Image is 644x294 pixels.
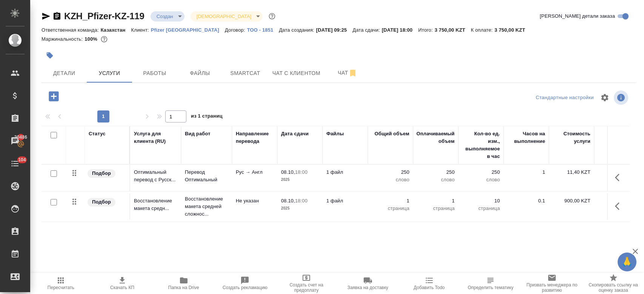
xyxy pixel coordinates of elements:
p: 100% [85,36,99,42]
button: Доп статусы указывают на важность/срочность заказа [267,11,277,21]
p: 0 % [598,168,636,176]
p: 1 [417,197,455,205]
span: Чат [329,68,366,78]
p: Подбор [92,198,111,206]
span: Настроить таблицу [596,89,614,107]
span: Smartcat [227,69,263,78]
p: Казахстан [101,27,131,33]
div: Вид работ [185,130,211,138]
p: 18:00 [295,169,307,175]
p: 1 файл [326,168,364,176]
span: Создать рекламацию [223,285,267,290]
div: split button [534,92,596,104]
svg: Отписаться [348,69,357,78]
span: 20486 [10,133,32,141]
p: 11,40 KZT [553,168,590,176]
p: Не указан [236,197,274,205]
button: Создать рекламацию [214,273,276,294]
button: Скопировать ссылку на оценку заказа [583,273,644,294]
p: Перевод Оптимальный [185,168,228,184]
div: Дата сдачи [281,130,309,138]
div: Общий объем [375,130,409,138]
span: Скачать КП [110,285,134,290]
p: 18:00 [295,198,307,204]
span: Добавить Todo [413,285,444,290]
button: Добавить услугу [43,89,64,104]
p: Рус → Англ [236,168,274,176]
button: Пересчитать [30,273,92,294]
span: Призвать менеджера по развитию [526,282,578,293]
span: Услуги [91,69,128,78]
p: Ответственная команда: [41,27,101,33]
p: слово [372,176,409,184]
span: [PERSON_NAME] детали заказа [540,12,615,20]
p: страница [462,205,500,212]
button: Определить тематику [460,273,521,294]
p: страница [417,205,455,212]
p: Дата создания: [279,27,316,33]
p: 2025 [281,205,319,212]
span: Заявка на доставку [347,285,388,290]
button: 0.00 KZT; [99,34,109,44]
button: Скопировать ссылку для ЯМессенджера [41,12,51,21]
div: Кол-во ед. изм., выполняемое в час [462,130,500,160]
p: Маржинальность: [41,36,85,42]
p: 1 файл [326,197,364,205]
div: Направление перевода [236,130,274,145]
button: Призвать менеджера по развитию [521,273,583,294]
p: К оплате: [471,27,495,33]
button: [DEMOGRAPHIC_DATA] [194,13,254,20]
p: 250 [372,168,409,176]
button: Создан [154,13,175,20]
button: Скопировать ссылку [52,12,61,21]
p: Дата сдачи: [352,27,381,33]
p: Pfizer [GEOGRAPHIC_DATA] [151,27,225,33]
span: Посмотреть информацию [614,90,630,105]
p: 3 750,00 KZT [435,27,471,33]
span: 104 [14,156,31,164]
a: 104 [2,154,28,173]
p: Подбор [92,170,111,177]
span: из 1 страниц [191,112,223,122]
div: Стоимость услуги [553,130,590,145]
td: 0.1 [504,193,549,220]
td: 1 [504,165,549,191]
span: Пересчитать [48,285,74,290]
p: 900,00 KZT [553,197,590,205]
div: Создан [151,11,184,21]
p: 10 [462,197,500,205]
p: 250 [462,168,500,176]
span: Создать счет на предоплату [280,282,333,293]
button: 🙏 [618,253,636,271]
p: 08.10, [281,198,295,204]
p: 3 750,00 KZT [495,27,531,33]
p: слово [417,176,455,184]
span: Детали [46,69,82,78]
p: 2025 [281,176,319,184]
p: Восстановление макета средн... [134,197,177,212]
a: ТОО - 1851 [247,26,279,33]
button: Папка на Drive [153,273,214,294]
p: 08.10, [281,169,295,175]
span: Работы [137,69,173,78]
div: Услуга для клиента (RU) [134,130,177,145]
span: Чат с клиентом [272,69,320,78]
a: Pfizer [GEOGRAPHIC_DATA] [151,26,225,33]
span: Файлы [182,69,218,78]
button: Создать счет на предоплату [276,273,337,294]
button: Добавить Todo [398,273,460,294]
span: Определить тематику [468,285,513,290]
p: Клиент: [131,27,151,33]
div: Файлы [326,130,344,138]
div: Скидка / наценка [598,130,636,145]
p: 1 [372,197,409,205]
span: Папка на Drive [168,285,199,290]
span: Скопировать ссылку на оценку заказа [587,282,639,293]
p: страница [372,205,409,212]
a: KZH_Pfizer-KZ-119 [64,11,144,21]
div: Часов на выполнение [507,130,545,145]
p: [DATE] 18:00 [382,27,418,33]
button: Добавить тэг [41,47,58,64]
button: Показать кнопки [610,197,629,215]
p: Восстановление макета средней сложнос... [185,195,228,218]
